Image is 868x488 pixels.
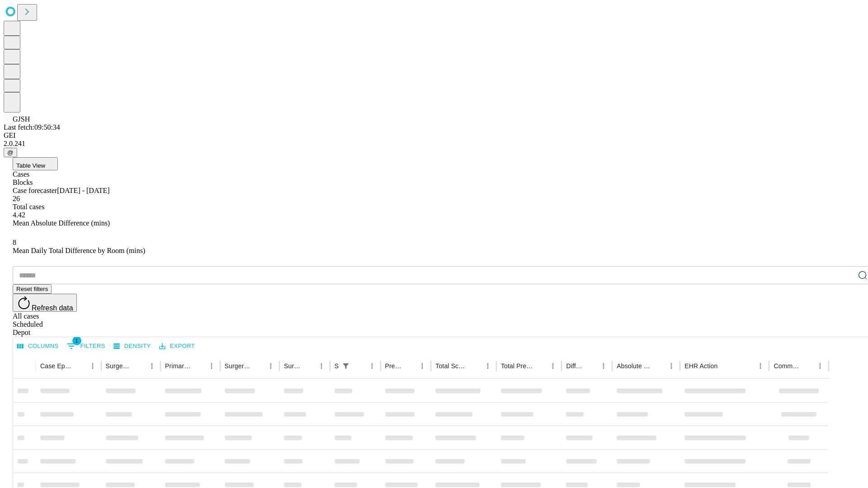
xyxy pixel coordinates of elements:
span: Reset filters [16,286,48,292]
button: Sort [718,360,731,372]
span: 26 [13,195,20,202]
button: Table View [13,157,58,170]
div: Total Predicted Duration [501,362,533,370]
div: Total Scheduled Duration [435,362,468,370]
button: Refresh data [13,294,77,312]
button: Menu [416,360,429,372]
button: Sort [534,360,547,372]
button: Sort [353,360,366,372]
div: Surgeon Name [106,362,132,370]
div: Difference [566,362,584,370]
button: Show filters [65,339,108,353]
div: Primary Service [165,362,191,370]
div: Scheduled In Room Duration [335,362,339,370]
button: Sort [801,360,814,372]
button: Sort [133,360,146,372]
button: Menu [814,360,826,372]
div: EHR Action [684,362,717,370]
span: [DATE] - [DATE] [57,187,109,194]
button: Sort [469,360,481,372]
span: Refresh data [32,304,73,312]
button: @ [4,148,17,157]
button: Density [111,339,153,353]
button: Menu [366,360,378,372]
span: Last fetch: 09:50:34 [4,123,60,131]
span: 4.42 [13,211,25,219]
button: Menu [481,360,494,372]
span: 1 [72,336,81,345]
button: Menu [264,360,277,372]
button: Show filters [340,360,352,372]
button: Menu [205,360,218,372]
button: Sort [652,360,665,372]
div: Surgery Date [284,362,302,370]
button: Sort [302,360,315,372]
button: Menu [665,360,678,372]
button: Sort [74,360,86,372]
div: 1 active filter [340,360,352,372]
span: Table View [16,162,45,169]
div: Case Epic Id [40,362,73,370]
div: Comments [774,362,800,370]
span: GJSH [13,115,30,123]
div: GEI [4,131,864,140]
button: Sort [252,360,264,372]
div: Surgery Name [225,362,251,370]
span: @ [7,149,14,156]
span: Total cases [13,203,44,211]
div: Absolute Difference [617,362,651,370]
button: Menu [547,360,559,372]
div: Predicted In Room Duration [385,362,403,370]
button: Menu [86,360,99,372]
button: Sort [403,360,416,372]
button: Menu [754,360,767,372]
button: Menu [597,360,610,372]
button: Sort [585,360,597,372]
div: 2.0.241 [4,140,864,148]
span: 8 [13,239,16,246]
button: Select columns [15,339,61,353]
span: Case forecaster [13,187,57,194]
span: Mean Daily Total Difference by Room (mins) [13,247,145,254]
button: Menu [315,360,328,372]
button: Export [157,339,197,353]
button: Menu [146,360,158,372]
span: Mean Absolute Difference (mins) [13,219,110,227]
button: Reset filters [13,284,52,294]
button: Sort [193,360,205,372]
